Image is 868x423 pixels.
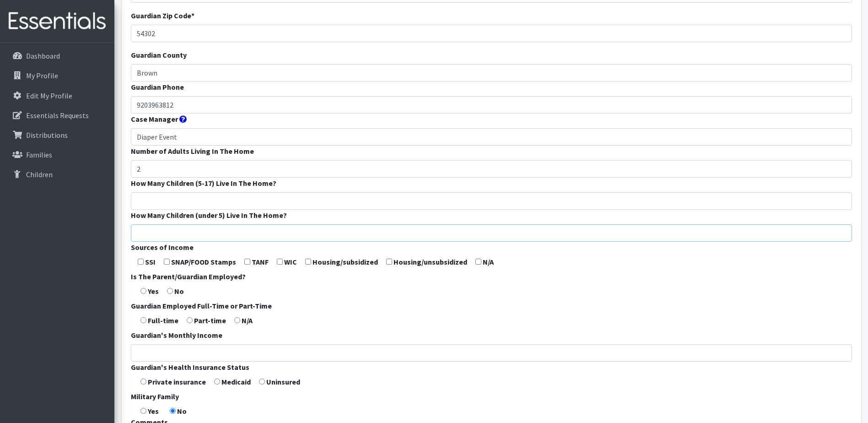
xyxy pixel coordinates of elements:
p: Children [26,170,53,179]
label: Guardian Employed Full-Time or Part-Time [131,300,272,311]
label: Guardian Zip Code [131,10,194,21]
label: N/A [483,256,494,267]
label: Number of Adults Living In The Home [131,146,254,157]
label: Medicaid [221,376,251,387]
label: N/A [242,315,253,326]
label: Guardian's Monthly Income [131,330,222,341]
label: Guardian's Health Insurance Status [131,362,249,373]
label: How Many Children (under 5) Live In The Home? [131,210,287,221]
label: SSI [145,256,156,267]
img: HumanEssentials [4,6,111,37]
label: Uninsured [266,376,300,387]
label: How Many Children (5-17) Live In The Home? [131,178,276,189]
strong: Yes [148,407,159,416]
a: Distributions [4,126,111,144]
a: Essentials Requests [4,106,111,125]
strong: No [177,407,187,416]
label: Military Family [131,391,179,402]
label: Sources of Income [131,242,194,253]
label: Guardian County [131,49,187,60]
label: Housing/subsidized [313,256,378,267]
p: Distributions [26,130,68,140]
p: Families [26,150,52,159]
label: WIC [284,256,297,267]
label: SNAP/FOOD Stamps [171,256,236,267]
p: Dashboard [26,51,60,60]
label: Housing/unsubsidized [394,256,467,267]
label: Case Manager [131,114,178,125]
label: Guardian Phone [131,81,184,92]
label: TANF [252,256,269,267]
a: Children [4,165,111,184]
p: Essentials Requests [26,111,89,120]
a: Families [4,146,111,164]
label: Is The Parent/Guardian Employed? [131,271,246,282]
label: Part-time [194,315,226,326]
a: My Profile [4,66,111,85]
a: Dashboard [4,47,111,65]
abbr: required [191,11,194,20]
label: Private insurance [148,376,206,387]
i: Person at the agency who is assigned to this family. [179,115,187,123]
a: Edit My Profile [4,87,111,105]
p: My Profile [26,71,58,80]
label: Full-time [148,315,178,326]
label: Yes [148,286,159,297]
p: Edit My Profile [26,91,72,100]
label: No [174,286,184,297]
